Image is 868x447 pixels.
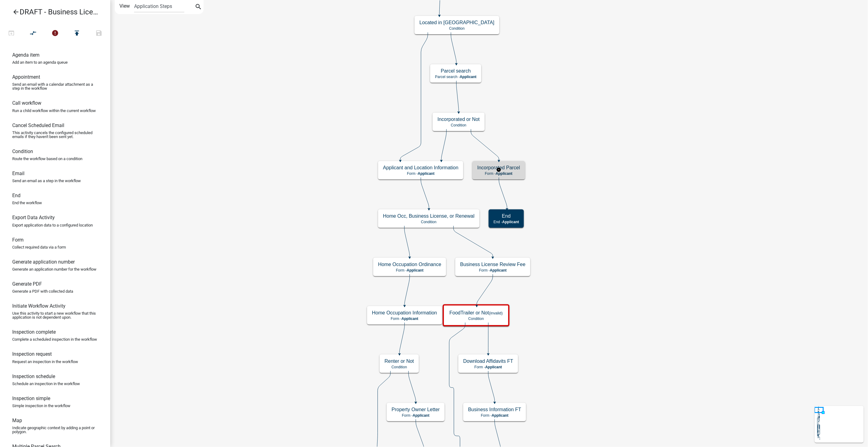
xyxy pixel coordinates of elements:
span: Applicant [502,220,519,224]
p: Route the workflow based on a condition [12,157,82,161]
span: Applicant [490,268,507,272]
h5: Incorporated Parcel [477,165,520,171]
span: Applicant [485,365,502,369]
h5: Renter or Not [385,358,414,364]
i: search [195,3,202,12]
p: Schedule an inspection in the workflow [12,382,80,386]
p: Form - [463,365,513,369]
p: Form - [378,268,441,272]
p: Form - [372,317,437,321]
p: Form - [392,413,440,418]
small: (invalid) [489,311,503,315]
h6: Initiate Workflow Activity [12,303,66,309]
p: Use this activity to start a new workflow that this application is not dependent upon. [12,311,98,319]
button: Auto Layout [22,27,44,40]
h5: Business Information FT [468,407,521,412]
h6: Email [12,171,24,176]
h5: Parcel search [435,68,476,74]
p: Form - [460,268,525,272]
p: Request an inspection in the workflow [12,360,78,364]
i: compare_arrows [30,29,37,38]
h5: Download Affidavits FT [463,358,513,364]
p: Collect required data via a form [12,245,66,249]
p: Simple inspection in the workflow [12,404,70,408]
div: Workflow actions [0,27,110,42]
span: Applicant [402,317,419,321]
h5: FoodTrailer or Not [449,310,503,316]
p: Send an email as a step in the workflow [12,179,81,183]
h5: End [494,213,519,219]
h6: Agenda item [12,52,39,58]
h6: Generate application number [12,259,75,265]
h6: Inspection schedule [12,374,55,379]
i: publish [73,29,81,38]
p: Run a child workflow within the current workflow [12,109,96,113]
p: Complete a scheduled inspection in the workflow [12,337,97,341]
p: Condition [385,365,414,369]
span: Applicant [460,75,477,79]
h6: Inspection complete [12,329,56,335]
i: save [95,29,103,38]
p: Generate an application number for the workflow [12,267,96,271]
h5: Property Owner Letter [392,407,440,412]
span: Applicant [496,171,513,176]
h6: Appointment [12,74,40,80]
span: Applicant [492,413,509,418]
i: arrow_back [12,8,20,17]
button: Publish [66,27,88,40]
p: End - [494,220,519,224]
h5: Home Occ, Business License, or Renewal [383,213,475,219]
p: Condition [449,317,503,321]
p: Form - [468,413,521,418]
button: search [194,2,203,12]
button: 4 problems in this workflow [44,27,66,40]
h5: Home Occupation Ordinance [378,261,441,267]
h6: Call workflow [12,100,41,106]
p: Add an item to an agenda queue [12,60,68,64]
p: End the workflow [12,201,42,205]
h5: Incorporated or Not [438,116,480,122]
p: Condition [438,123,480,127]
p: Form - [477,171,520,176]
h6: Inspection simple [12,396,50,401]
span: Applicant [407,268,423,272]
h5: Business License Review Fee [460,261,525,267]
i: open_in_browser [8,29,15,38]
button: Save [88,27,110,40]
p: Indicate geographic context by adding a point or polygon. [12,426,98,434]
h6: Form [12,237,24,243]
a: DRAFT - Business License & Occupational Tax Certificate [5,5,100,19]
p: Parcel search - [435,75,476,79]
p: Send an email with a calendar attachment as a step in the workflow [12,82,98,90]
p: This activity cancels the configured scheduled emails if they haven't been sent yet. [12,131,98,139]
p: Generate a PDF with collected data [12,289,73,293]
h6: Export Data Activity [12,215,55,220]
span: Applicant [418,171,435,176]
h6: End [12,193,21,198]
p: Condition [383,220,475,224]
p: Form - [383,171,458,176]
span: Applicant [413,413,430,418]
h6: Generate PDF [12,281,42,287]
h6: Inspection request [12,351,52,357]
button: Test Workflow [0,27,22,40]
i: error [51,29,59,38]
h5: Located in [GEOGRAPHIC_DATA] [419,20,494,25]
h6: Condition [12,148,33,154]
h6: Cancel Scheduled Email [12,122,64,128]
h5: Home Occupation Information [372,310,437,316]
h6: Map [12,418,22,423]
h5: Applicant and Location Information [383,165,458,171]
p: Condition [419,26,494,31]
p: Export application data to a configured location [12,223,93,227]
